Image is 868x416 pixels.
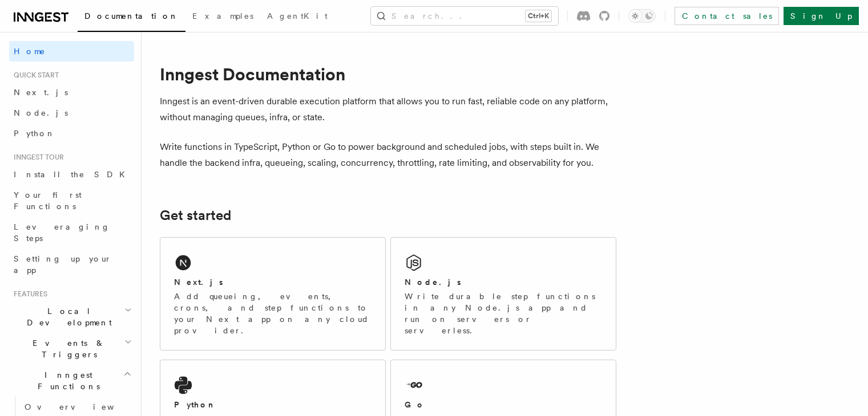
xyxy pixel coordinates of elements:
span: Node.js [14,108,68,117]
a: Sign Up [784,7,859,25]
h2: Node.js [405,276,461,288]
a: Get started [160,207,231,223]
button: Events & Triggers [9,333,134,365]
span: Events & Triggers [9,337,124,360]
a: Setting up your app [9,248,134,280]
button: Search...Ctrl+K [371,7,558,25]
kbd: Ctrl+K [526,10,551,22]
a: AgentKit [260,3,334,31]
span: Features [9,289,47,299]
span: Documentation [84,11,179,21]
p: Inngest is an event-driven durable execution platform that allows you to run fast, reliable code ... [160,93,616,125]
span: Overview [25,402,142,411]
a: Examples [185,3,260,31]
h2: Python [174,399,216,410]
span: Install the SDK [14,170,132,179]
a: Next.jsAdd queueing, events, crons, and step functions to your Next app on any cloud provider. [160,237,386,350]
span: Python [14,129,55,138]
button: Inngest Functions [9,365,134,397]
a: Node.jsWrite durable step functions in any Node.js app and run on servers or serverless. [390,237,616,350]
a: Leveraging Steps [9,217,134,248]
h2: Go [405,399,425,410]
h2: Next.js [174,276,223,288]
a: Node.js [9,103,134,123]
span: Examples [192,11,253,21]
p: Write functions in TypeScript, Python or Go to power background and scheduled jobs, with steps bu... [160,139,616,171]
button: Toggle dark mode [628,9,656,23]
p: Write durable step functions in any Node.js app and run on servers or serverless. [405,291,602,336]
a: Python [9,123,134,144]
span: Next.js [14,88,68,97]
button: Local Development [9,301,134,333]
p: Add queueing, events, crons, and step functions to your Next app on any cloud provider. [174,291,372,336]
h1: Inngest Documentation [160,64,616,84]
span: Leveraging Steps [14,222,110,243]
a: Documentation [78,3,185,32]
a: Next.js [9,82,134,103]
span: Local Development [9,305,124,328]
a: Your first Functions [9,185,134,217]
a: Install the SDK [9,164,134,185]
a: Contact sales [675,7,779,25]
a: Home [9,41,134,62]
span: Setting up your app [14,254,112,275]
span: Inngest tour [9,153,64,162]
span: Quick start [9,71,59,80]
span: Home [14,46,46,57]
span: AgentKit [267,11,328,21]
span: Your first Functions [14,190,82,211]
span: Inngest Functions [9,369,123,392]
